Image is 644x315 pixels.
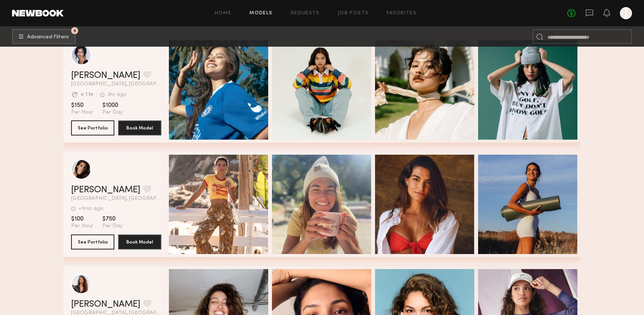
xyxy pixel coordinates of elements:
[215,11,232,16] a: Home
[118,234,161,250] button: Book Model
[71,109,93,116] span: Per Hour
[71,223,93,230] span: Per Hour
[620,7,632,19] a: J
[80,92,94,97] div: < 1 hr
[71,215,93,223] span: $100
[12,29,76,44] button: 5Advanced Filters
[71,196,161,201] span: [GEOGRAPHIC_DATA], [GEOGRAPHIC_DATA]
[79,206,103,212] div: +1mo ago
[291,11,320,16] a: Requests
[102,102,123,109] span: $1000
[387,11,416,16] a: Favorites
[102,215,123,223] span: $750
[71,102,93,109] span: $150
[71,300,140,309] a: [PERSON_NAME]
[102,223,123,230] span: Per Day
[102,109,123,116] span: Per Day
[27,35,69,40] span: Advanced Filters
[74,29,76,32] span: 5
[249,11,272,16] a: Models
[71,120,114,135] button: See Portfolio
[71,186,140,195] a: [PERSON_NAME]
[118,120,161,135] button: Book Model
[71,71,140,80] a: [PERSON_NAME]
[71,234,114,250] button: See Portfolio
[338,11,369,16] a: Job Posts
[71,82,161,87] span: [GEOGRAPHIC_DATA], [GEOGRAPHIC_DATA]
[108,92,127,97] div: 3hr ago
